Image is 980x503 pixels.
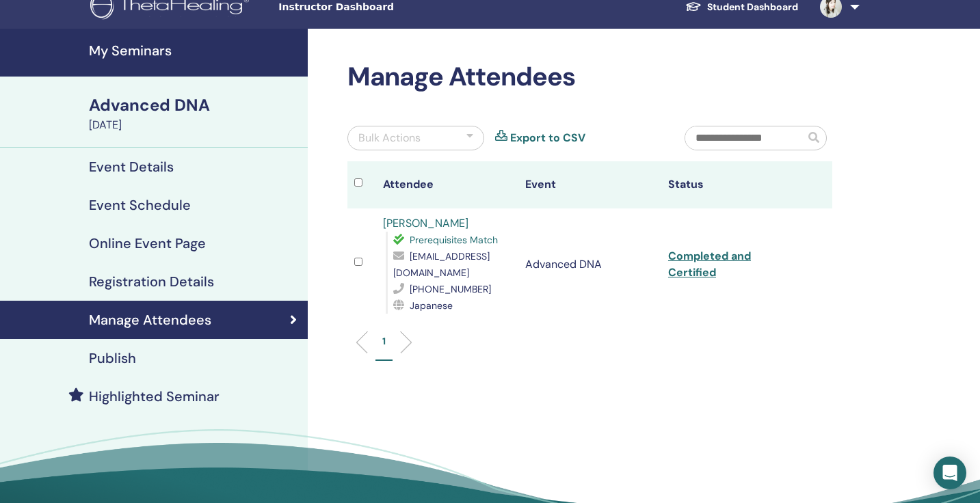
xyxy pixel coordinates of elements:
[382,334,386,349] p: 1
[89,235,206,251] h4: Online Event Page
[668,249,751,280] a: Completed and Certified
[518,208,661,321] td: Advanced DNA
[89,312,211,328] h4: Manage Attendees
[410,234,498,246] span: Prerequisites Match
[518,161,661,208] th: Event
[89,273,214,290] h4: Registration Details
[510,130,585,146] a: Export to CSV
[383,216,468,230] a: [PERSON_NAME]
[933,457,966,489] div: Open Intercom Messenger
[410,299,453,312] span: Japanese
[410,283,491,295] span: [PHONE_NUMBER]
[89,197,191,213] h4: Event Schedule
[89,94,300,117] div: Advanced DNA
[89,159,174,175] h4: Event Details
[393,250,490,279] span: [EMAIL_ADDRESS][DOMAIN_NAME]
[376,161,519,208] th: Attendee
[685,1,702,12] img: graduation-cap-white.svg
[661,161,804,208] th: Status
[89,350,136,366] h4: Publish
[358,130,421,146] div: Bulk Actions
[347,62,832,93] h2: Manage Attendees
[81,94,308,133] a: Advanced DNA[DATE]
[89,117,300,133] div: [DATE]
[89,42,300,59] h4: My Seminars
[89,388,220,405] h4: Highlighted Seminar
